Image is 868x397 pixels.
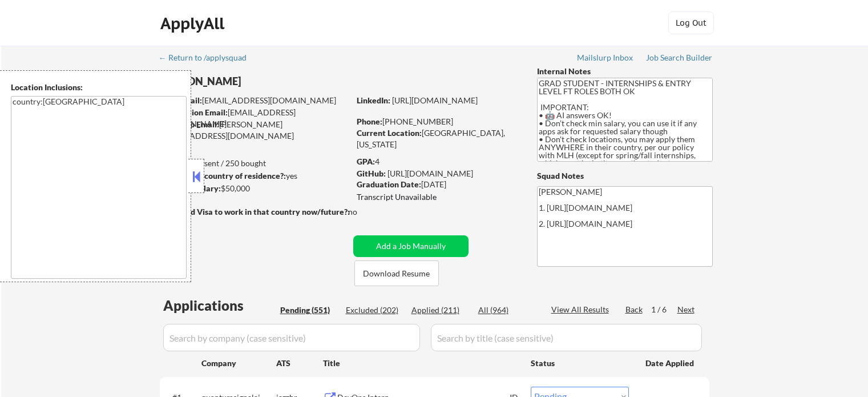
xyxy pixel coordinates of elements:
[163,299,276,312] div: Applications
[280,304,337,316] div: Pending (551)
[577,54,634,62] div: Mailslurp Inbox
[577,53,634,65] a: Mailslurp Inbox
[625,304,644,315] div: Back
[357,95,390,105] strong: LinkedIn:
[646,54,713,62] div: Job Search Builder
[677,304,696,315] div: Next
[537,66,713,77] div: Internal Notes
[159,170,346,182] div: yes
[392,95,478,105] a: [URL][DOMAIN_NAME]
[651,304,677,315] div: 1 / 6
[276,358,323,369] div: ATS
[645,358,696,369] div: Date Applied
[551,304,612,315] div: View All Results
[411,304,469,316] div: Applied (211)
[357,179,421,189] strong: Graduation Date:
[201,358,276,369] div: Company
[357,169,386,178] strong: GitHub:
[160,95,349,106] div: [EMAIL_ADDRESS][DOMAIN_NAME]
[478,304,535,316] div: All (964)
[357,116,518,127] div: [PHONE_NUMBER]
[531,352,629,373] div: Status
[357,179,518,190] div: [DATE]
[537,170,713,182] div: Squad Notes
[353,235,469,257] button: Add a Job Manually
[159,53,257,65] a: ← Return to /applysquad
[11,82,187,93] div: Location Inclusions:
[668,11,714,34] button: Log Out
[159,171,286,181] strong: Can work in country of residence?:
[160,107,349,129] div: [EMAIL_ADDRESS][DOMAIN_NAME]
[159,54,257,62] div: ← Return to /applysquad
[346,304,403,316] div: Excluded (202)
[159,158,349,169] div: 210 sent / 250 bought
[160,14,228,33] div: ApplyAll
[160,207,350,216] strong: Will need Visa to work in that country now/future?:
[357,117,382,126] strong: Phone:
[387,169,473,178] a: [URL][DOMAIN_NAME]
[357,127,518,150] div: [GEOGRAPHIC_DATA], [US_STATE]
[354,260,439,286] button: Download Resume
[348,206,381,218] div: no
[357,156,520,167] div: 4
[323,358,520,369] div: Title
[160,119,349,141] div: [PERSON_NAME][EMAIL_ADDRESS][DOMAIN_NAME]
[160,74,394,89] div: [PERSON_NAME]
[163,324,420,351] input: Search by company (case sensitive)
[646,53,713,65] a: Job Search Builder
[357,128,422,138] strong: Current Location:
[431,324,702,351] input: Search by title (case sensitive)
[159,183,349,194] div: $50,000
[357,157,375,166] strong: GPA:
